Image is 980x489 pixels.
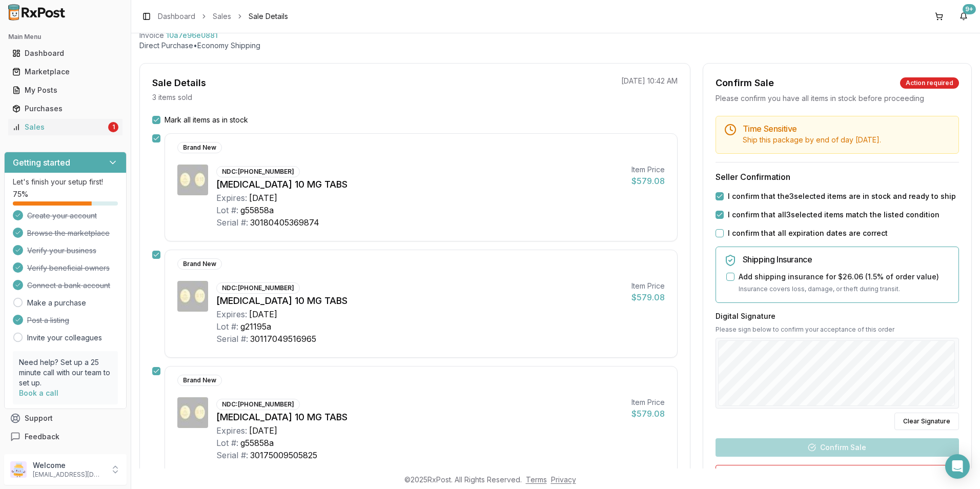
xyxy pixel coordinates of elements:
[158,11,288,22] nav: breadcrumb
[716,465,959,484] button: I don't have these items available anymore
[8,118,122,136] a: Sales1
[216,282,300,294] div: NDC: [PHONE_NUMBER]
[631,407,665,420] div: $579.08
[27,315,69,325] span: Post a listing
[728,210,940,220] label: I confirm that all 3 selected items match the listed condition
[12,104,118,114] div: Purchases
[249,308,277,320] div: [DATE]
[8,44,122,63] a: Dashboard
[13,177,118,187] p: Let's finish your setup first!
[177,165,208,195] img: Jardiance 10 MG TABS
[216,204,238,216] div: Lot #:
[728,228,888,238] label: I confirm that all expiration dates are correct
[249,192,277,204] div: [DATE]
[631,291,665,303] div: $579.08
[27,263,110,273] span: Verify beneficial owners
[27,246,96,256] span: Verify your business
[216,294,623,308] div: [MEDICAL_DATA] 10 MG TABS
[139,30,164,40] div: Invoice
[27,280,110,291] span: Connect a bank account
[19,357,112,388] p: Need help? Set up a 25 minute call with our team to set up.
[716,311,959,321] h3: Digital Signature
[158,11,195,22] a: Dashboard
[216,437,238,449] div: Lot #:
[526,475,547,484] a: Terms
[240,437,274,449] div: g55858a
[216,320,238,333] div: Lot #:
[739,272,939,282] label: Add shipping insurance for $26.06 ( 1.5 % of order value)
[716,171,959,183] h3: Seller Confirmation
[27,228,110,238] span: Browse the marketplace
[216,399,300,410] div: NDC: [PHONE_NUMBER]
[4,45,127,62] button: Dashboard
[216,333,248,345] div: Serial #:
[8,63,122,81] a: Marketplace
[216,308,247,320] div: Expires:
[250,333,316,345] div: 30117049516965
[4,4,70,21] img: RxPost Logo
[12,67,118,77] div: Marketplace
[743,135,881,144] span: Ship this package by end of day [DATE] .
[4,119,127,135] button: Sales1
[249,424,277,437] div: [DATE]
[8,99,122,118] a: Purchases
[551,475,576,484] a: Privacy
[631,397,665,407] div: Item Price
[4,409,127,427] button: Support
[945,454,970,479] div: Open Intercom Messenger
[216,424,247,437] div: Expires:
[8,33,122,41] h2: Main Menu
[631,165,665,175] div: Item Price
[621,76,678,86] p: [DATE] 10:42 AM
[631,175,665,187] div: $579.08
[250,216,319,229] div: 30180405369874
[955,8,972,25] button: 9+
[216,192,247,204] div: Expires:
[12,85,118,95] div: My Posts
[716,93,959,104] div: Please confirm you have all items in stock before proceeding
[152,92,192,103] p: 3 items sold
[12,122,106,132] div: Sales
[631,281,665,291] div: Item Price
[716,325,959,334] p: Please sign below to confirm your acceptance of this order
[4,100,127,117] button: Purchases
[13,156,70,169] h3: Getting started
[139,40,972,51] p: Direct Purchase • Economy Shipping
[13,189,28,199] span: 75 %
[177,375,222,386] div: Brand New
[216,177,623,192] div: [MEDICAL_DATA] 10 MG TABS
[739,284,950,294] p: Insurance covers loss, damage, or theft during transit.
[152,76,206,90] div: Sale Details
[166,30,218,40] span: 10a7e96e0881
[4,64,127,80] button: Marketplace
[33,471,104,479] p: [EMAIL_ADDRESS][DOMAIN_NAME]
[216,410,623,424] div: [MEDICAL_DATA] 10 MG TABS
[177,142,222,153] div: Brand New
[4,427,127,446] button: Feedback
[33,460,104,471] p: Welcome
[19,389,58,397] a: Book a call
[4,82,127,98] button: My Posts
[177,281,208,312] img: Jardiance 10 MG TABS
[27,333,102,343] a: Invite your colleagues
[743,125,950,133] h5: Time Sensitive
[177,397,208,428] img: Jardiance 10 MG TABS
[108,122,118,132] div: 1
[10,461,27,478] img: User avatar
[743,255,950,263] h5: Shipping Insurance
[27,211,97,221] span: Create your account
[12,48,118,58] div: Dashboard
[963,4,976,14] div: 9+
[728,191,956,201] label: I confirm that the 3 selected items are in stock and ready to ship
[894,413,959,430] button: Clear Signature
[240,204,274,216] div: g55858a
[900,77,959,89] div: Action required
[216,216,248,229] div: Serial #:
[177,258,222,270] div: Brand New
[165,115,248,125] label: Mark all items as in stock
[8,81,122,99] a: My Posts
[213,11,231,22] a: Sales
[27,298,86,308] a: Make a purchase
[25,432,59,442] span: Feedback
[240,320,271,333] div: g21195a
